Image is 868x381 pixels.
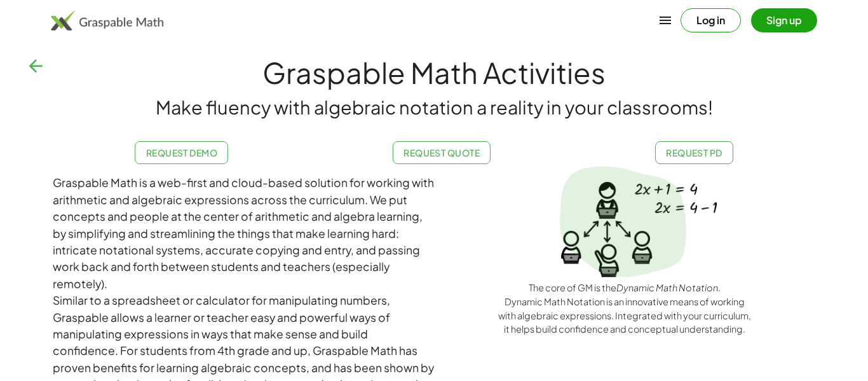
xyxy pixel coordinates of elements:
[681,8,741,32] button: Log in
[616,282,718,293] em: Dynamic Math Notation
[498,281,752,336] div: The core of GM is the . Dynamic Math Notation is an innovative means of working with algebraic ex...
[53,174,434,292] div: Graspable Math is a web-first and cloud-based solution for working with arithmetic and algebraic ...
[559,166,686,277] img: Spotlight
[666,147,722,158] span: Request PD
[146,147,217,158] span: Request Demo
[393,141,491,164] a: Request Quote
[135,141,228,164] a: Request Demo
[403,147,480,158] span: Request Quote
[751,8,817,32] button: Sign up
[655,141,733,164] a: Request PD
